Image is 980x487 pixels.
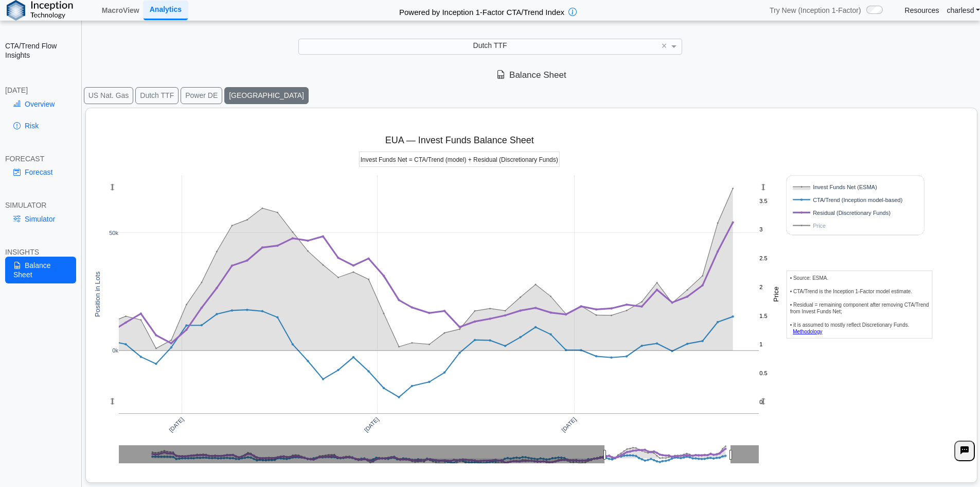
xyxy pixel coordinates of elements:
tspan: • it is assumed to mostly reflect Discretionary Funds. [790,322,910,328]
div: FORECAST [5,154,76,163]
a: MacroView [98,2,144,19]
span: Balance Sheet [496,70,566,80]
div: SIMULATOR [5,200,76,210]
a: Methodology [793,329,823,334]
a: Analytics [144,1,188,20]
a: Simulator [5,210,76,228]
a: Balance Sheet [5,257,76,283]
tspan: • Source: ESMA. [790,275,829,281]
span: × [662,41,667,51]
h2: Powered by Inception 1-Factor CTA/Trend Index [395,3,568,18]
a: Forecast [5,163,76,181]
a: Overview [5,95,76,113]
button: US Nat. Gas [84,87,134,104]
a: Risk [5,117,76,135]
tspan: from Invest Funds Net; [790,309,842,314]
span: Dutch TTF [473,41,507,49]
div: [DATE] [5,86,76,95]
span: Clear value [660,39,669,54]
a: Resources [905,6,939,15]
a: charlesd [947,6,980,15]
tspan: • CTA/Trend is the Inception 1-Factor model estimate. [790,289,913,294]
button: [GEOGRAPHIC_DATA] [224,87,309,104]
h2: CTA/Trend Flow Insights [5,41,76,60]
tspan: • Residual = remaining component after removing CTA/Trend [790,302,929,308]
button: Dutch TTF [135,87,179,104]
button: Power DE [181,87,222,104]
span: Try New (Inception 1-Factor) [770,6,861,15]
div: INSIGHTS [5,247,76,257]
